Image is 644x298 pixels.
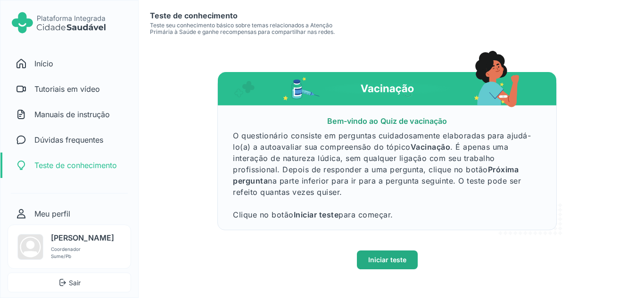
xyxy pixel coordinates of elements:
[8,278,131,288] span: Sair
[150,11,351,20] h3: Teste de conhecimento
[12,10,106,36] img: Logo do Cidade Saudável
[150,22,351,35] p: Teste seu conhecimento básico sobre temas relacionados a Atenção Primária à Saúde e ganhe recompe...
[0,153,138,178] a: Teste de conhecimento
[34,109,110,120] p: Manuais de instrução
[233,117,541,126] h5: Bem-vindo ao Quiz de vacinação
[34,208,70,219] p: Meu perfil
[218,51,556,107] img: vaccination-header-md.svg
[8,273,131,292] button: Sair
[51,253,114,260] p: Sume/Pb
[233,165,519,185] span: Próxima pergunta
[411,142,451,152] span: Vacinação
[8,225,131,269] a: Foto do usuário [PERSON_NAME] Coordenador Sume/Pb
[34,83,100,95] p: Tutoriais em vídeo
[51,234,114,242] h5: [PERSON_NAME]
[368,255,406,265] span: Iniciar teste
[0,76,138,102] a: Tutoriais em vídeo
[34,134,103,145] p: Dúvidas frequentes
[34,160,117,171] p: Teste de conhecimento
[233,130,541,220] p: O questionário consiste em perguntas cuidadosamente elaboradas para ajudá-lo(a) a autoavaliar sua...
[17,234,43,260] img: Foto do usuário
[357,250,418,269] button: Iniciar teste
[294,210,339,219] span: Iniciar teste
[0,102,138,127] a: Manuais de instrução
[34,58,53,69] p: Início
[0,127,138,153] a: Dúvidas frequentes
[51,246,114,253] p: Coordenador
[0,201,138,226] a: Meu perfil
[0,51,138,76] a: Início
